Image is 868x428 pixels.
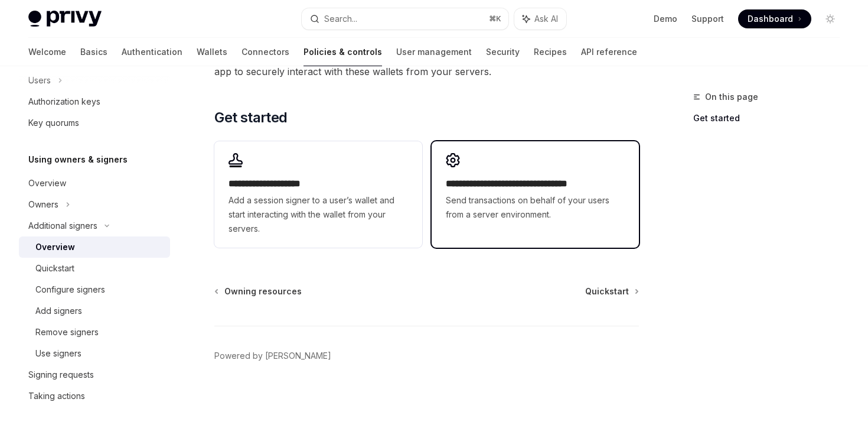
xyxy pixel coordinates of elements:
a: Get started [693,109,849,128]
a: Taking actions [19,385,170,407]
a: Recipes [534,38,567,66]
a: Configure signers [19,279,170,300]
div: Owners [28,197,58,212]
a: Authorization keys [19,91,170,112]
a: Signing requests [19,364,170,385]
div: Add signers [35,304,82,318]
a: API reference [581,38,637,66]
div: Signing requests [28,368,94,382]
a: Basics [80,38,107,66]
a: Remove signers [19,322,170,343]
a: Demo [654,13,677,25]
a: Authentication [122,38,182,66]
span: Owning resources [224,286,302,297]
button: Search...⌘K [302,8,508,30]
span: Get started [214,108,287,127]
a: Owning resources [216,286,302,297]
h5: Using owners & signers [28,153,128,167]
div: Quickstart [35,261,74,275]
a: Welcome [28,38,66,66]
span: Ask AI [534,13,558,25]
div: Additional signers [28,219,97,233]
span: Send transactions on behalf of your users from a server environment. [446,193,625,222]
a: Support [691,13,724,25]
button: Ask AI [514,8,566,30]
img: light logo [28,11,102,27]
span: Dashboard [748,13,793,25]
a: Quickstart [19,258,170,279]
a: Overview [19,236,170,258]
button: Toggle dark mode [821,9,840,28]
a: Dashboard [738,9,811,28]
a: Overview [19,173,170,194]
a: Policies & controls [304,38,382,66]
div: Key quorums [28,116,79,130]
div: Authorization keys [28,95,100,109]
div: Use signers [35,346,81,361]
span: Add a session signer to a user’s wallet and start interacting with the wallet from your servers. [229,193,407,236]
a: Use signers [19,343,170,364]
a: **** **** **** *****Add a session signer to a user’s wallet and start interacting with the wallet... [214,141,422,248]
a: Powered by [PERSON_NAME] [214,350,331,362]
a: User management [396,38,472,66]
span: On this page [705,90,758,104]
a: Connectors [242,38,289,66]
a: Quickstart [585,286,638,297]
div: Overview [35,240,75,254]
div: Taking actions [28,389,85,403]
div: Configure signers [35,283,105,297]
a: Security [486,38,520,66]
div: Remove signers [35,325,99,339]
div: Search... [324,12,357,26]
span: Quickstart [585,286,629,297]
div: Overview [28,176,66,190]
a: Wallets [197,38,227,66]
span: ⌘ K [489,14,501,24]
a: Add signers [19,300,170,322]
a: Key quorums [19,112,170,134]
